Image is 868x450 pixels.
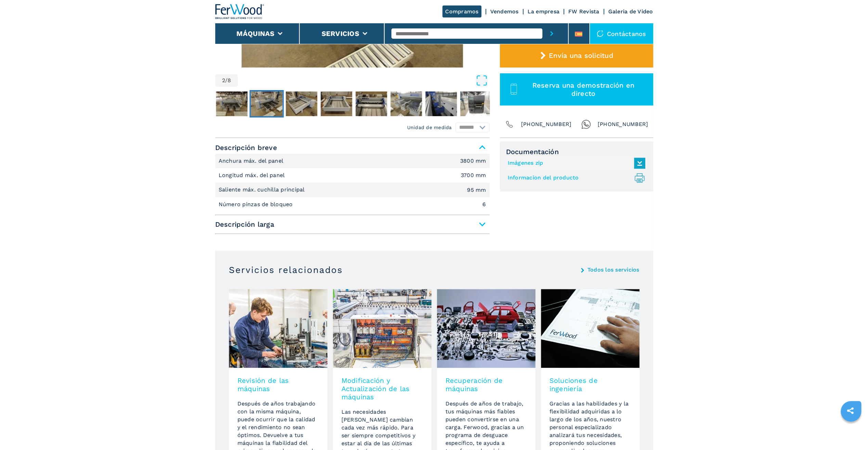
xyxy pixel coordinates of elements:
[237,376,319,393] h3: Revisión de las máquinas
[355,91,387,116] img: 6bb62a6621cf2c93e44d1d9ae6f9b6eb
[333,289,431,368] img: image
[490,8,519,15] a: Vendemos
[239,74,488,87] button: Open Fullscreen
[581,120,591,129] img: Whatsapp
[590,23,653,44] div: Contáctanos
[215,154,490,212] div: Descripción breve
[542,23,561,44] button: submit-button
[541,289,639,368] img: image
[229,289,327,368] img: image
[568,8,599,15] a: FW Revista
[445,376,527,393] h3: Recuperación de máquinas
[425,91,457,116] img: 88036d986c63d766a54a8053d1f1bd80
[216,91,247,116] img: 9c5c2fda4a4e342da1582e01ea5844bb
[508,158,642,169] a: Imágenes zip
[341,376,423,401] h3: Modificación y Actualización de las máquinas
[460,91,492,116] img: 7faf460c37e0752e21ebec31abf760a7
[222,78,225,83] span: 2
[219,186,307,193] p: Saliente máx. cuchilla principal
[219,157,285,165] p: Anchura máx. del panel
[505,120,514,129] img: Phone
[390,91,422,116] img: f32a6f66d43ddcec4c0be4ddfed5d021
[354,90,388,117] button: Go to Slide 5
[219,172,287,179] p: Longitud máx. del panel
[521,120,572,129] span: [PHONE_NUMBER]
[225,78,228,83] span: /
[437,289,535,368] img: image
[219,201,295,208] p: Número pinzas de bloqueo
[506,148,647,156] span: Documentación
[528,8,560,15] a: La empresa
[251,91,282,116] img: b29fbb8629f06d50b306e87f0e422a5b
[442,5,481,17] a: Compramos
[215,141,490,154] span: Descripción breve
[319,90,353,117] button: Go to Slide 4
[842,402,859,419] a: sharethis
[229,264,343,275] h3: Servicios relacionados
[215,90,249,117] button: Go to Slide 1
[597,30,604,37] img: Contáctanos
[215,4,264,19] img: Ferwood
[549,51,613,60] span: Envía una solicitud
[500,43,653,67] button: Envía una solicitud
[228,78,231,83] span: 8
[500,73,653,105] button: Reserva una demostración en directo
[321,91,352,116] img: 1811fb30a11da0fde248b2def15b7f9b
[322,29,359,38] button: Servicios
[424,90,458,117] button: Go to Slide 7
[215,218,490,230] span: Descripción larga
[459,90,493,117] button: Go to Slide 8
[521,81,645,98] span: Reserva una demostración en directo
[587,267,639,273] a: Todos los servicios
[608,8,653,15] a: Galeria de Video
[598,120,648,129] span: [PHONE_NUMBER]
[215,90,489,117] nav: Thumbnail Navigation
[482,202,486,207] em: 6
[460,158,486,164] em: 3800 mm
[236,29,274,38] button: Máquinas
[249,90,284,117] button: Go to Slide 2
[467,187,486,193] em: 95 mm
[407,124,452,131] em: Unidad de medida
[839,419,863,445] iframe: Chat
[284,90,319,117] button: Go to Slide 3
[389,90,423,117] button: Go to Slide 6
[549,376,631,393] h3: Soluciones de ingeniería
[461,173,486,178] em: 3700 mm
[286,91,317,116] img: 3d124d33b2264ef9f0efb795cf33f2d6
[508,172,642,184] a: Informacion del producto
